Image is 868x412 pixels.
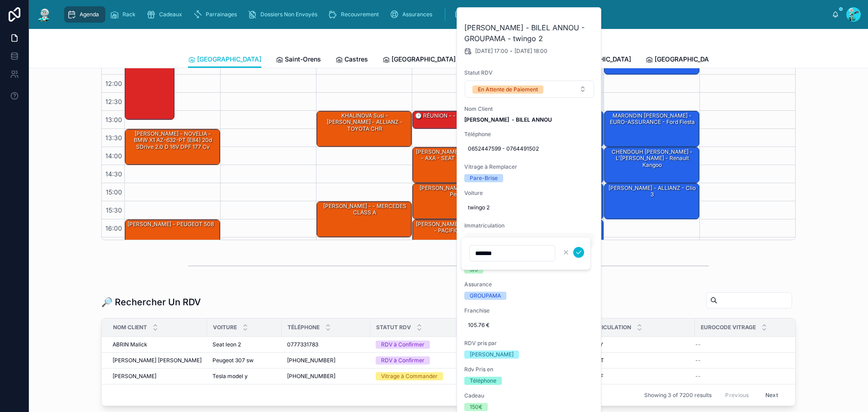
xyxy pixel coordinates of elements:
[188,51,261,68] a: [GEOGRAPHIC_DATA]
[475,47,508,55] span: [DATE] 17:00
[464,392,594,399] span: Cadeau
[468,204,591,211] span: twingo 2
[103,98,124,105] span: 12:30
[695,357,788,364] a: --
[103,224,124,232] span: 16:00
[470,377,496,385] div: Téléphone
[287,357,335,364] span: [PHONE_NUMBER]
[287,373,335,380] span: [PHONE_NUMBER]
[452,6,532,23] a: NE PAS TOUCHER
[317,111,411,147] div: KHALINOVA Susi - [PERSON_NAME] - ALLIANZ - TOYOTA CHR
[655,55,719,64] span: [GEOGRAPHIC_DATA]
[376,324,411,331] span: Statut RDV
[464,281,594,288] span: Assurance
[695,373,788,380] a: --
[701,324,756,331] span: Eurocode Vitrage
[212,373,276,380] a: Tesla model y
[113,357,202,364] span: [PERSON_NAME] [PERSON_NAME]
[197,55,261,64] span: [GEOGRAPHIC_DATA]
[318,202,411,217] div: [PERSON_NAME] - - MERCEDES CLASS A
[103,134,124,142] span: 13:30
[344,55,368,64] span: Castres
[470,292,501,300] div: GROUPAMA
[113,341,202,348] a: ABRIN Malick
[107,6,142,23] a: Rack
[287,373,365,380] a: [PHONE_NUMBER]
[125,220,220,255] div: [PERSON_NAME] - PEUGEOT 508
[579,341,689,348] a: BT011WY
[413,147,507,183] div: [PERSON_NAME] - TOCABEN Joris - AXA - SEAT [PERSON_NAME]
[514,47,547,55] span: [DATE] 18:00
[695,341,701,348] span: --
[413,184,507,219] div: [PERSON_NAME] - MACIF - 208 Peugeot
[606,148,698,169] div: CHENDOUH [PERSON_NAME] - L'[PERSON_NAME] - Renault kangoo
[288,324,320,331] span: Téléphone
[381,372,438,380] div: Vitrage à Commander
[470,403,482,411] div: 150€
[382,51,456,69] a: [GEOGRAPHIC_DATA]
[604,184,699,219] div: [PERSON_NAME] - ALLIANZ - Clio 3
[285,55,321,64] span: Saint-Orens
[123,11,136,18] span: Rack
[413,111,507,128] div: 🕒 RÉUNION - -
[245,6,324,23] a: Dossiers Non Envoyés
[36,7,52,22] img: App logo
[644,392,712,399] span: Showing 3 of 7200 results
[464,189,594,197] span: Voiture
[470,350,514,359] div: [PERSON_NAME]
[125,129,220,165] div: [PERSON_NAME] - NOVELIA - BMW X1 AZ-632-PT (E84) 20d sDrive 2.0 d 16V DPF 177 cv
[104,188,124,196] span: 15:00
[212,341,241,348] span: Seat leon 2
[190,6,243,23] a: Parrainages
[341,11,379,18] span: Recouvrement
[580,324,631,331] span: Immatriculation
[376,372,456,380] a: Vitrage à Commander
[414,112,457,120] div: 🕒 RÉUNION - -
[468,145,591,152] span: 0652447599 - 0764491502
[604,147,699,183] div: CHENDOUH [PERSON_NAME] - L'[PERSON_NAME] - Renault kangoo
[80,11,99,18] span: Agenda
[387,6,439,23] a: Assurances
[392,55,456,64] span: [GEOGRAPHIC_DATA]
[213,324,237,331] span: Voiture
[206,11,237,18] span: Parrainages
[414,220,507,235] div: [PERSON_NAME] [PERSON_NAME] - PACIFICA - 508 sw
[159,11,182,18] span: Cadeaux
[579,357,689,364] a: AP053NT
[103,80,124,87] span: 12:00
[402,11,432,18] span: Assurances
[104,62,124,69] span: 11:30
[464,131,594,138] span: Téléphone
[376,356,456,365] a: RDV à Confirmer
[103,152,124,160] span: 14:00
[287,341,318,348] span: 0777331783
[60,5,832,24] div: scrollable content
[287,357,365,364] a: [PHONE_NUMBER]
[103,116,124,123] span: 13:00
[104,206,124,214] span: 15:30
[101,296,201,308] h1: 🔎 Rechercher Un RDV
[470,174,498,182] div: Pare-Brise
[606,184,698,199] div: [PERSON_NAME] - ALLIANZ - Clio 3
[212,357,276,364] a: Peugeot 307 sw
[113,324,147,331] span: Nom Client
[212,357,254,364] span: Peugeot 307 sw
[464,307,594,314] span: Franchise
[325,6,385,23] a: Recouvrement
[464,366,594,373] span: Rdv Pris en
[464,222,594,229] span: Immatriculation
[695,357,701,364] span: --
[335,51,368,69] a: Castres
[579,373,689,380] a: GP774QF
[381,341,425,349] div: RDV à Confirmer
[646,51,719,69] a: [GEOGRAPHIC_DATA]
[287,341,365,348] a: 0777331783
[464,116,552,123] strong: [PERSON_NAME] - BILEL ANNOU
[464,340,594,347] span: RDV pris par
[260,11,317,18] span: Dossiers Non Envoyés
[113,373,156,380] span: [PERSON_NAME]
[414,184,507,199] div: [PERSON_NAME] - MACIF - 208 Peugeot
[212,373,248,380] span: Tesla model y
[478,85,538,94] div: En Attente de Paiement
[127,220,215,228] div: [PERSON_NAME] - PEUGEOT 508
